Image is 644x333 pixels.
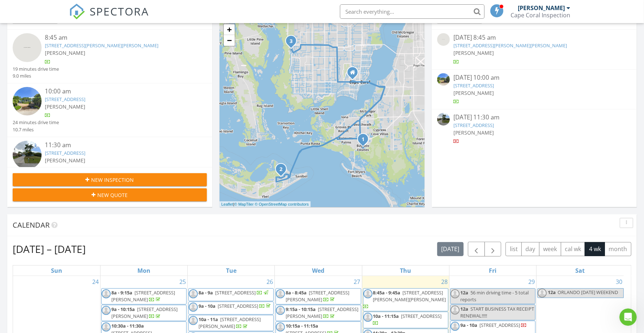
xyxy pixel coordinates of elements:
[286,289,349,303] a: 8a - 8:45a [STREET_ADDRESS][PERSON_NAME]
[34,231,40,236] button: Upload attachment
[218,303,258,309] span: [STREET_ADDRESS]
[363,312,448,328] a: 10a - 11:15a [STREET_ADDRESS]
[199,289,269,296] a: 8a - 9a [STREET_ADDRESS]
[280,167,282,172] i: 2
[50,266,64,276] a: Sunday
[605,242,631,256] button: month
[23,231,29,236] button: Gif picker
[506,242,522,256] button: list
[460,306,468,312] span: 12a
[373,289,446,303] span: [STREET_ADDRESS][PERSON_NAME][PERSON_NAME]
[485,242,502,257] button: Next
[460,306,534,319] span: START BUSINESS TAX RECEIPT RENEWAL!!!!!
[437,73,450,86] img: streetview
[13,126,59,133] div: 10.7 miles
[98,191,128,199] span: New Quote
[286,289,307,296] span: 8a - 8:45a
[225,266,238,276] a: Tuesday
[363,289,372,298] img: default-user-f0147aede5fd5fa78ca7ade42f37bd4542148d508eef1c3d3ea960f66861d68b.jpg
[12,90,51,94] div: Support • 2m ago
[453,113,615,122] div: [DATE] 11:30 am
[188,302,274,315] a: 9a - 10a [STREET_ADDRESS]
[440,276,449,288] a: Go to August 28, 2025
[286,323,318,329] span: 10:15a - 11:15a
[188,288,274,301] a: 8a - 9a [STREET_ADDRESS]
[453,122,494,128] a: [STREET_ADDRESS]
[12,63,94,70] a: Click here to view the email.
[281,169,285,173] div: 1311 Sand Castle Rd, Sanibel, FL 33957
[453,42,567,49] a: [STREET_ADDRESS][PERSON_NAME][PERSON_NAME]
[45,150,86,156] a: [STREET_ADDRESS]
[11,231,17,236] button: Emoji picker
[437,242,464,256] button: [DATE]
[45,33,191,42] div: 8:45 am
[6,49,119,88] div: An email could not be delivered:Click here to view the email.For more information, viewWhy emails...
[460,322,477,328] span: 9a - 10a
[113,3,127,17] button: Home
[437,113,450,126] img: streetview
[45,96,86,102] a: [STREET_ADDRESS]
[290,39,293,44] i: 3
[363,289,446,310] a: 8:45a - 9:45a [STREET_ADDRESS][PERSON_NAME][PERSON_NAME]
[69,4,85,19] img: The Best Home Inspection Software - Spectora
[45,42,159,49] a: [STREET_ADDRESS][PERSON_NAME][PERSON_NAME]
[111,289,132,296] span: 8a - 9:15a
[178,276,187,288] a: Go to August 25, 2025
[224,24,235,35] a: Zoom in
[219,201,311,207] div: |
[558,289,618,295] span: ORLANDO [DATE] WEEKEND
[265,276,274,288] a: Go to August 26, 2025
[521,242,539,256] button: day
[363,288,448,312] a: 8:45a - 9:45a [STREET_ADDRESS][PERSON_NAME][PERSON_NAME]
[69,10,149,25] a: SPECTORA
[468,242,485,257] button: Previous
[199,316,261,329] a: 10a - 11a [STREET_ADDRESS][PERSON_NAME]
[363,313,372,322] img: default-user-f0147aede5fd5fa78ca7ade42f37bd4542148d508eef1c3d3ea960f66861d68b.jpg
[13,141,42,170] img: streetview
[453,89,494,96] span: [PERSON_NAME]
[45,49,86,56] span: [PERSON_NAME]
[13,141,207,187] a: 11:30 am [STREET_ADDRESS] [PERSON_NAME] 48 minutes drive time 24.2 miles
[353,72,357,76] div: 907 SE 47th Ter #203-9, Cape Coral Fl 33904
[13,66,59,73] div: 19 minutes drive time
[286,306,316,312] span: 9:15a - 10:15a
[362,137,364,142] i: 1
[111,289,175,303] span: [STREET_ADDRESS][PERSON_NAME]
[286,306,358,319] a: 9:15a - 10:15a [STREET_ADDRESS][PERSON_NAME]
[45,87,191,96] div: 10:00 am
[527,276,536,288] a: Go to August 29, 2025
[13,188,207,201] button: New Quote
[453,73,615,82] div: [DATE] 10:00 am
[199,316,261,329] span: [STREET_ADDRESS][PERSON_NAME]
[451,306,460,315] img: default-user-f0147aede5fd5fa78ca7ade42f37bd4542148d508eef1c3d3ea960f66861d68b.jpg
[340,4,485,19] input: Search everything...
[437,33,631,65] a: [DATE] 8:45 am [STREET_ADDRESS][PERSON_NAME][PERSON_NAME] [PERSON_NAME]
[215,289,256,296] span: [STREET_ADDRESS]
[353,276,362,288] a: Go to August 27, 2025
[453,49,494,56] span: [PERSON_NAME]
[111,306,178,319] a: 9a - 10:15a [STREET_ADDRESS][PERSON_NAME]
[224,35,235,46] a: Zoom out
[12,53,113,61] div: An email could not be delivered:
[276,288,361,304] a: 8a - 8:45a [STREET_ADDRESS][PERSON_NAME]
[437,33,450,46] img: streetview
[437,113,631,145] a: [DATE] 11:30 am [STREET_ADDRESS] [PERSON_NAME]
[276,306,285,315] img: default-user-f0147aede5fd5fa78ca7ade42f37bd4542148d508eef1c3d3ea960f66861d68b.jpg
[13,33,42,62] img: streetview
[45,157,86,164] span: [PERSON_NAME]
[488,266,498,276] a: Friday
[102,306,111,315] img: default-user-f0147aede5fd5fa78ca7ade42f37bd4542148d508eef1c3d3ea960f66861d68b.jpg
[35,9,87,16] p: Active in the last 15m
[276,323,285,332] img: default-user-f0147aede5fd5fa78ca7ade42f37bd4542148d508eef1c3d3ea960f66861d68b.jpg
[401,313,442,319] span: [STREET_ADDRESS]
[561,242,585,256] button: cal wk
[255,202,309,206] a: © OpenStreetMap contributors
[286,306,358,319] span: [STREET_ADDRESS][PERSON_NAME]
[13,119,59,126] div: 24 minutes drive time
[111,306,178,319] span: [STREET_ADDRESS][PERSON_NAME]
[221,202,233,206] a: Leaflet
[614,276,624,288] a: Go to August 30, 2025
[373,313,399,319] span: 10a - 11:15a
[124,228,136,239] button: Send a message…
